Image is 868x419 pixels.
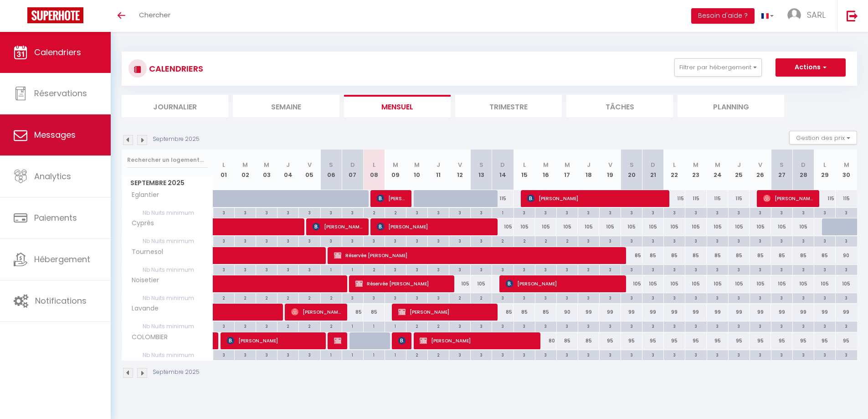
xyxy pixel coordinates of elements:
span: [PERSON_NAME] [291,303,341,321]
div: 3 [685,293,706,302]
div: 99 [642,304,664,321]
div: 3 [406,236,427,245]
span: Nb Nuits minimum [122,293,213,303]
abbr: D [801,160,806,169]
div: 3 [685,236,706,245]
div: 3 [793,293,814,302]
div: 3 [514,293,535,302]
div: 3 [449,236,470,245]
span: Nb Nuits minimum [122,265,213,275]
div: 105 [664,218,685,235]
img: logout [847,10,858,21]
div: 3 [428,293,449,302]
div: 105 [750,218,771,235]
th: 25 [728,150,750,190]
div: 3 [342,293,363,302]
div: 3 [428,265,449,274]
div: 3 [578,265,599,274]
div: 3 [750,293,771,302]
th: 17 [556,150,578,190]
div: 105 [664,275,685,292]
p: Septembre 2025 [153,135,200,144]
div: 3 [256,321,277,330]
div: 105 [621,275,642,292]
button: Ouvrir le widget de chat LiveChat [7,4,35,31]
div: 3 [642,208,663,217]
div: 1 [342,265,363,274]
th: 27 [771,150,792,190]
div: 3 [514,208,535,217]
img: Super Booking [27,7,83,23]
th: 01 [213,150,235,190]
span: Chercher [139,10,170,20]
div: 3 [707,236,728,245]
abbr: S [329,160,333,169]
abbr: M [393,160,398,169]
div: 3 [771,208,792,217]
div: 99 [685,304,707,321]
div: 3 [428,208,449,217]
div: 3 [836,293,857,302]
th: 28 [792,150,814,190]
div: 3 [514,265,535,274]
div: 3 [707,265,728,274]
div: 3 [578,208,599,217]
abbr: V [608,160,612,169]
div: 3 [213,208,234,217]
div: 3 [256,265,277,274]
div: 3 [213,321,234,330]
div: 3 [664,208,685,217]
span: Septembre 2025 [122,176,213,190]
button: Gestion des prix [789,131,857,145]
div: 3 [256,236,277,245]
div: 3 [535,208,556,217]
abbr: J [587,160,591,169]
span: Hébergement [34,253,90,265]
th: 10 [406,150,427,190]
li: Journalier [122,95,228,117]
div: 3 [685,208,706,217]
th: 11 [428,150,449,190]
input: Rechercher un logement... [127,152,208,168]
div: 2 [277,293,298,302]
span: [PERSON_NAME] [377,190,406,207]
span: Paiements [34,212,77,223]
th: 02 [235,150,256,190]
div: 99 [814,304,836,321]
th: 24 [707,150,728,190]
abbr: D [651,160,655,169]
div: 99 [728,304,750,321]
span: Réservations [34,88,87,99]
div: 85 [535,304,556,321]
abbr: J [286,160,290,169]
li: Tâches [566,95,673,117]
div: 2 [449,293,470,302]
div: 3 [277,265,298,274]
div: 3 [814,236,835,245]
div: 2 [277,321,298,330]
div: 85 [363,304,385,321]
li: Semaine [233,95,339,117]
div: 105 [599,218,621,235]
div: 3 [299,265,320,274]
th: 16 [535,150,556,190]
abbr: V [308,160,312,169]
div: 99 [750,304,771,321]
div: 3 [642,236,663,245]
span: Réservée [PERSON_NAME] [334,332,341,349]
div: 1 [321,265,342,274]
div: 3 [213,265,234,274]
div: 3 [600,293,621,302]
div: 3 [235,321,256,330]
div: 3 [449,208,470,217]
div: 105 [449,275,471,292]
div: 105 [750,275,771,292]
th: 12 [449,150,471,190]
th: 26 [750,150,771,190]
th: 21 [642,150,664,190]
div: 105 [642,218,664,235]
div: 2 [235,293,256,302]
div: 3 [235,265,256,274]
div: 2 [364,265,385,274]
div: 3 [729,293,750,302]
